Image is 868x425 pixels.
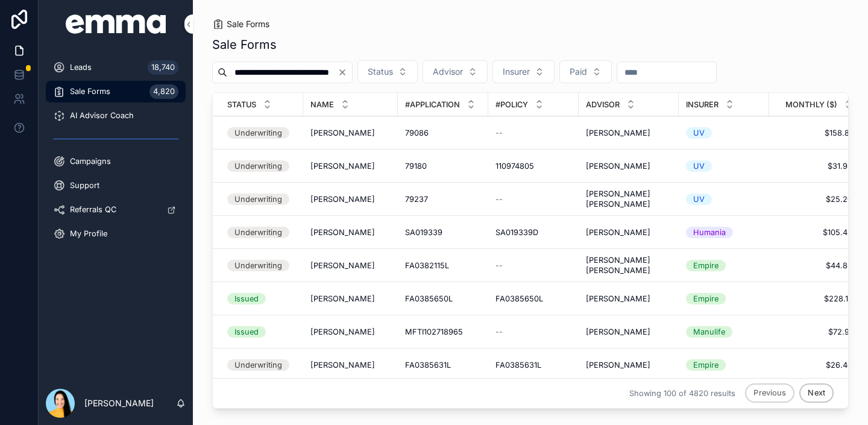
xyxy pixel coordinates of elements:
[310,260,391,271] a: [PERSON_NAME]
[149,84,178,99] div: 4,820
[492,60,555,83] button: Select Button
[495,161,571,171] a: 110974805
[586,128,671,138] a: [PERSON_NAME]
[405,161,427,171] span: 79180
[693,359,719,371] div: Empire
[234,127,282,139] div: Underwriting
[310,327,375,337] span: [PERSON_NAME]
[686,99,719,110] span: Insurer
[586,360,671,370] a: [PERSON_NAME]
[310,194,375,204] span: [PERSON_NAME]
[70,62,92,72] span: Leads
[495,260,503,271] span: --
[495,327,571,337] a: --
[686,260,762,271] a: Empire
[693,326,725,338] div: Manulife
[66,14,166,34] img: App logo
[46,81,186,102] a: Sale Forms4,820
[586,189,671,209] a: [PERSON_NAME] [PERSON_NAME]
[234,160,282,172] div: Underwriting
[433,66,463,78] span: Advisor
[776,260,852,271] a: $44.82
[693,160,705,172] div: UV
[405,99,460,110] span: #Application
[776,327,852,337] a: $72.91
[227,227,296,238] a: Underwriting
[776,194,852,204] a: $25.20
[227,99,256,110] span: Status
[405,360,451,370] span: FA0385631L
[495,128,571,138] a: --
[503,66,530,78] span: Insurer
[776,227,852,238] a: $105.45
[39,48,193,260] div: scrollable content
[310,327,391,337] a: [PERSON_NAME]
[495,327,503,337] span: --
[586,227,671,238] a: [PERSON_NAME]
[405,227,481,238] a: SA019339
[46,223,186,245] a: My Profile
[310,99,334,110] span: Name
[227,293,296,304] a: Issued
[405,128,429,138] span: 79086
[212,18,269,30] a: Sale Forms
[46,57,186,78] a: Leads18,740
[310,227,375,238] span: [PERSON_NAME]
[495,194,571,204] a: --
[310,360,375,370] span: [PERSON_NAME]
[586,294,650,304] span: [PERSON_NAME]
[799,384,834,403] button: Next
[46,151,186,172] a: Campaigns
[405,294,481,304] a: FA0385650L
[148,60,178,75] div: 18,740
[227,127,296,139] a: Underwriting
[495,294,543,304] span: FA0385650L
[686,359,762,371] a: Empire
[776,161,852,171] a: $31.98
[357,60,418,83] button: Select Button
[629,388,735,398] span: Showing 100 of 4820 results
[686,127,762,139] a: UV
[405,327,481,337] a: MFTI102718965
[234,293,259,304] div: Issued
[405,294,453,304] span: FA0385650L
[234,326,259,338] div: Issued
[227,194,296,205] a: Underwriting
[227,260,296,271] a: Underwriting
[586,327,671,337] a: [PERSON_NAME]
[495,360,541,370] span: FA0385631L
[46,199,186,221] a: Referrals QC
[776,128,852,138] a: $158.81
[70,110,134,121] span: AI Advisor Coach
[405,260,481,271] a: FA0382115L
[586,327,650,337] span: [PERSON_NAME]
[559,60,612,83] button: Select Button
[227,160,296,172] a: Underwriting
[310,128,375,138] span: [PERSON_NAME]
[693,194,705,205] div: UV
[693,260,719,271] div: Empire
[495,128,503,138] span: --
[693,127,705,139] div: UV
[785,99,837,110] span: Monthly ($)
[310,227,391,238] a: [PERSON_NAME]
[310,161,391,171] a: [PERSON_NAME]
[234,260,282,271] div: Underwriting
[212,36,277,53] h1: Sale Forms
[693,293,719,304] div: Empire
[310,260,375,271] span: [PERSON_NAME]
[495,294,571,304] a: FA0385650L
[686,160,762,172] a: UV
[586,294,671,304] a: [PERSON_NAME]
[310,294,391,304] a: [PERSON_NAME]
[70,228,107,239] span: My Profile
[776,294,852,304] a: $228.17
[405,260,449,271] span: FA0382115L
[495,227,538,238] span: SA019339D
[586,255,671,275] a: [PERSON_NAME] [PERSON_NAME]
